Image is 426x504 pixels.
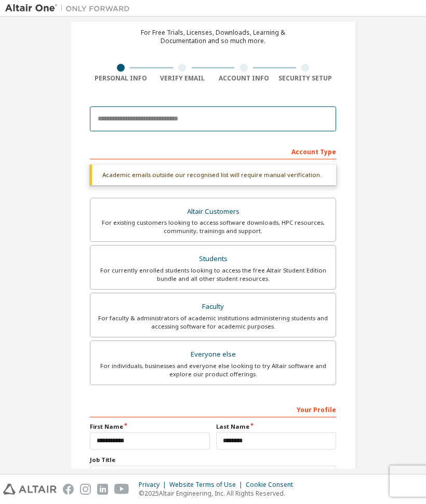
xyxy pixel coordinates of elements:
div: Account Type [90,143,336,159]
div: Personal Info [90,74,152,83]
div: Your Profile [90,401,336,417]
div: Create an Altair One Account [129,10,297,22]
div: Altair Customers [97,205,329,219]
div: For faculty & administrators of academic institutions administering students and accessing softwa... [97,314,329,331]
img: facebook.svg [63,484,74,495]
div: Website Terms of Use [169,481,246,489]
div: For currently enrolled students looking to access the free Altair Student Edition bundle and all ... [97,266,329,283]
div: Security Setup [275,74,337,83]
div: Faculty [97,299,329,314]
img: youtube.svg [114,484,129,495]
div: For existing customers looking to access software downloads, HPC resources, community, trainings ... [97,219,329,235]
div: For Free Trials, Licenses, Downloads, Learning & Documentation and so much more. [141,29,285,45]
img: Altair One [5,3,135,13]
div: Students [97,252,329,266]
div: Account Info [213,74,275,83]
p: © 2025 Altair Engineering, Inc. All Rights Reserved. [139,489,299,498]
div: Privacy [139,481,169,489]
div: Verify Email [152,74,214,83]
div: Everyone else [97,347,329,362]
label: Last Name [216,423,336,431]
img: linkedin.svg [97,484,108,495]
label: First Name [90,423,210,431]
div: Cookie Consent [246,481,299,489]
div: For individuals, businesses and everyone else looking to try Altair software and explore our prod... [97,362,329,378]
div: Academic emails outside our recognised list will require manual verification. [90,165,336,185]
label: Job Title [90,456,336,464]
img: altair_logo.svg [3,484,57,495]
img: instagram.svg [80,484,91,495]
